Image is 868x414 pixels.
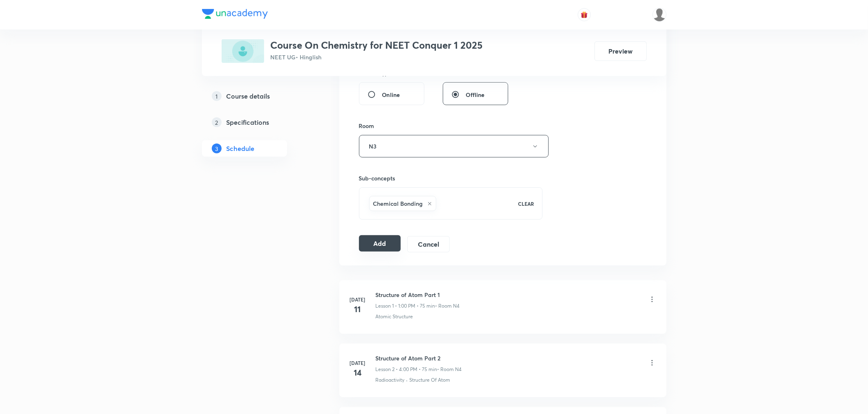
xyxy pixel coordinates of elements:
h5: Specifications [227,117,269,127]
h5: Course details [227,91,270,101]
h3: Course On Chemistry for NEET Conquer 1 2025 [271,39,483,51]
p: 1 [212,91,222,101]
p: Lesson 1 • 1:00 PM • 75 min [376,302,435,310]
img: Company Logo [202,9,268,19]
p: CLEAR [518,200,534,207]
h4: 11 [350,303,366,315]
p: 3 [212,144,222,153]
span: Offline [466,90,485,99]
p: NEET UG • Hinglish [271,53,483,61]
button: N3 [359,135,549,157]
p: Atomic Structure [376,313,413,320]
a: 1Course details [202,88,313,104]
h6: [DATE] [350,359,366,367]
p: Structure Of Atom [410,376,451,384]
p: 2 [212,117,222,127]
a: 2Specifications [202,114,313,130]
a: Company Logo [202,9,268,21]
h6: Sub-concepts [359,174,543,182]
h6: Structure of Atom Part 1 [376,290,460,299]
p: Lesson 2 • 4:00 PM • 75 min [376,366,437,373]
h6: Room [359,122,375,130]
img: Vivek Patil [653,8,666,22]
button: avatar [578,8,591,21]
h6: [DATE] [350,296,366,303]
p: • Room N4 [435,302,460,310]
h6: Chemical Bonding [373,199,423,208]
img: avatar [581,11,588,18]
button: Preview [594,41,647,61]
button: Add [359,235,401,252]
h6: Structure of Atom Part 2 [376,354,462,362]
p: Radioactivity [376,376,405,384]
button: Cancel [407,236,449,252]
h5: Schedule [227,144,255,153]
p: • Room N4 [437,366,462,373]
span: Online [382,90,400,99]
h4: 14 [350,367,366,379]
img: 2F90BEB7-A117-42CE-8906-215862628840_plus.png [222,39,264,63]
div: · [406,376,408,384]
